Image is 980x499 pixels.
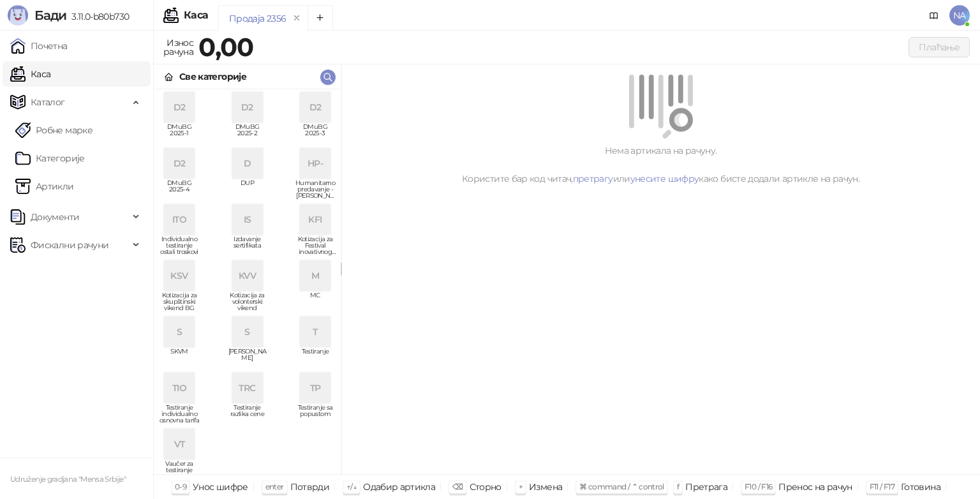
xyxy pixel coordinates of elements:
[290,479,330,495] div: Потврди
[31,89,65,115] span: Каталог
[870,482,895,491] span: F11 / F17
[232,317,263,347] div: S
[159,461,200,480] span: Vaučer za testiranje
[198,31,253,63] strong: 0,00
[300,204,330,235] div: KFI
[300,373,330,403] div: TP
[677,482,679,491] span: f
[452,482,463,491] span: ⌫
[573,173,613,184] a: претрагу
[164,317,195,347] div: S
[778,479,852,495] div: Пренос на рачун
[227,180,268,199] span: DUP
[159,348,200,368] span: SKVM
[15,145,85,171] a: Категорије
[10,61,50,87] a: Каса
[519,482,523,491] span: +
[295,292,336,311] span: MČ
[745,482,772,491] span: F10 / F16
[295,348,336,368] span: Testiranje
[34,8,66,23] span: Бади
[10,475,126,484] small: Udruženje gradjana "Mensa Srbije"
[227,348,268,368] span: [PERSON_NAME]
[159,180,200,199] span: DMuBG 2025-4
[179,70,246,84] div: Све категорије
[193,479,248,495] div: Унос шифре
[164,204,195,235] div: ITO
[164,260,195,291] div: KSV
[300,92,330,123] div: D2
[265,482,284,491] span: enter
[346,482,357,491] span: ↑/↓
[232,92,263,123] div: D2
[164,92,195,123] div: D2
[10,33,68,59] a: Почетна
[15,117,93,143] a: Робне марке
[161,34,196,60] div: Износ рачуна
[227,236,268,255] span: Izdavanje sertifikata
[232,373,263,403] div: TRC
[164,148,195,179] div: D2
[227,292,268,311] span: Kotizacija za volonterski vikend
[232,204,263,235] div: IS
[227,405,268,424] span: Testiranje razlika cene
[66,11,129,22] span: 3.11.0-b80b730
[175,482,186,491] span: 0-9
[579,482,664,491] span: ⌘ command / ⌃ control
[300,148,330,179] div: HP-
[909,37,970,57] button: Плаћање
[295,405,336,424] span: Testiranje sa popustom
[685,479,727,495] div: Претрага
[232,260,263,291] div: KVV
[164,429,195,459] div: VT
[308,5,333,31] button: Add tab
[295,124,336,143] span: DMuBG 2025-3
[15,174,74,199] a: ArtikliАртикли
[154,89,341,474] div: grid
[357,144,965,186] div: Нема артикала на рачуну. Користите бар код читач, или како бисте додали артикле на рачун.
[470,479,501,495] div: Сторно
[300,260,330,291] div: M
[184,10,208,20] div: Каса
[159,292,200,311] span: Kotizacija za skupštinski vikend BG
[232,148,263,179] div: D
[300,317,330,347] div: T
[227,124,268,143] span: DMuBG 2025-2
[8,5,28,26] img: Logo
[288,13,305,24] button: remove
[529,479,562,495] div: Измена
[159,405,200,424] span: Testiranje individualno osnovna tarifa
[295,180,336,199] span: Humanitarno predavanje - [PERSON_NAME]
[31,204,79,230] span: Документи
[159,124,200,143] span: DMuBG 2025-1
[901,479,940,495] div: Готовина
[31,232,108,258] span: Фискални рачуни
[363,479,435,495] div: Одабир артикла
[949,5,970,26] span: NA
[924,5,944,26] a: Документација
[630,173,699,184] a: унесите шифру
[164,373,195,403] div: TIO
[295,236,336,255] span: Kotizacija za Festival inovativnog preduzetnistva
[159,236,200,255] span: Individualno testiranje ostali troskovi
[229,11,286,26] div: Продаја 2356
